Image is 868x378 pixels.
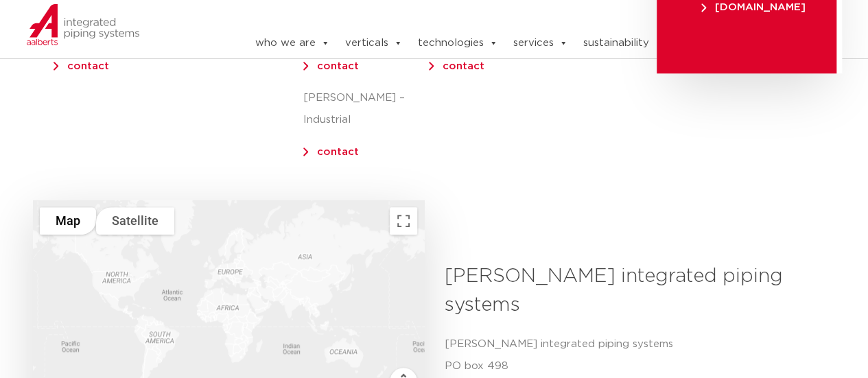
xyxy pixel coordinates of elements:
[445,262,825,320] h3: [PERSON_NAME] integrated piping systems
[443,61,484,71] a: contact
[583,29,663,57] a: sustainability
[701,2,806,12] span: [DOMAIN_NAME]
[390,207,417,235] button: Toggle fullscreen view
[96,207,174,235] button: Show satellite imagery
[213,8,836,29] nav: Menu
[513,29,567,57] a: services
[67,61,109,71] a: contact
[344,29,402,57] a: verticals
[40,207,96,235] button: Show street map
[698,2,809,12] a: [DOMAIN_NAME]
[417,29,497,57] a: technologies
[303,87,428,131] p: [PERSON_NAME] – Industrial
[255,29,329,57] a: who we are
[317,147,359,157] a: contact
[317,61,359,71] a: contact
